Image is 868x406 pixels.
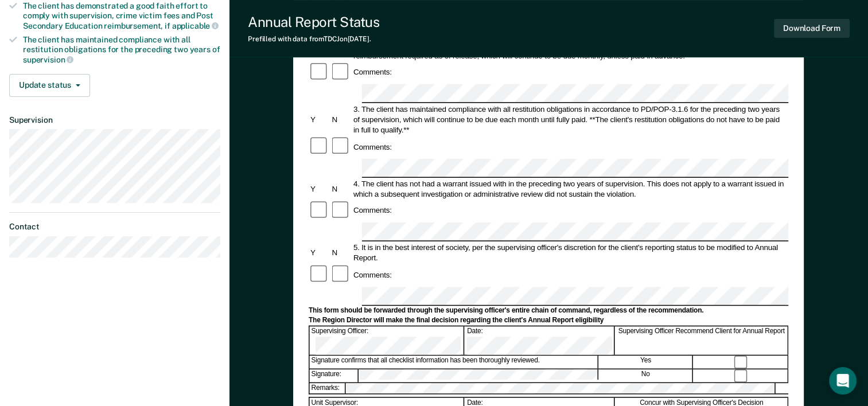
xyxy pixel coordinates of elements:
div: Comments: [352,67,394,77]
div: Remarks: [310,383,347,393]
div: 4. The client has not had a warrant issued with in the preceding two years of supervision. This d... [352,178,788,199]
div: Comments: [352,205,394,216]
div: Y [309,248,330,258]
div: Supervising Officer Recommend Client for Annual Report [616,327,788,355]
div: Comments: [352,142,394,152]
dt: Supervision [9,115,220,125]
div: The client has maintained compliance with all restitution obligations for the preceding two years of [23,35,220,64]
div: Comments: [352,270,394,280]
div: Open Intercom Messenger [829,367,857,395]
button: Update status [9,74,90,97]
div: N [330,248,352,258]
div: No [599,369,693,382]
div: Yes [599,356,693,369]
div: N [330,184,352,194]
div: Date: [465,327,614,355]
div: The Region Director will make the final decision regarding the client's Annual Report eligibility [309,316,788,325]
div: Signature confirms that all checklist information has been thoroughly reviewed. [310,356,598,369]
div: The client has demonstrated a good faith effort to comply with supervision, crime victim fees and... [23,1,220,30]
div: N [330,114,352,124]
span: supervision [23,55,73,64]
div: Prefilled with data from TDCJ on [DATE] . [248,35,379,43]
div: Signature: [310,369,359,382]
div: This form should be forwarded through the supervising officer's entire chain of command, regardle... [309,306,788,315]
div: Annual Report Status [248,14,379,30]
button: Download Form [774,19,850,38]
div: Supervising Officer: [310,327,465,355]
dt: Contact [9,222,220,232]
div: 5. It is in the best interest of society, per the supervising officer's discretion for the client... [352,243,788,263]
div: Y [309,114,330,124]
div: Y [309,184,330,194]
span: applicable [172,21,219,30]
div: 3. The client has maintained compliance with all restitution obligations in accordance to PD/POP-... [352,104,788,135]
